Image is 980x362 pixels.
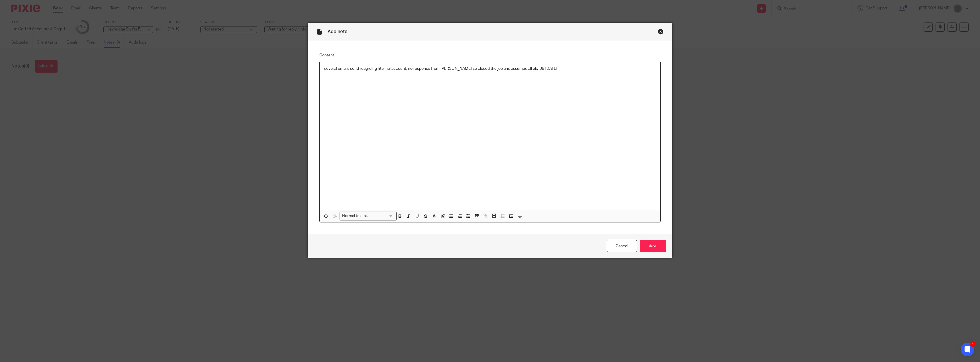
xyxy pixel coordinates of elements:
span: Normal text size [341,213,372,219]
input: Save [640,240,666,252]
p: several emails send reagrding hte inal account. no response from [PERSON_NAME] so closed the job ... [324,66,656,71]
input: Search for option [373,213,393,219]
div: Close this dialog window [658,29,663,34]
div: 1 [970,341,976,347]
span: Add note [328,29,347,34]
label: Content [319,52,661,58]
a: Cancel [607,240,637,252]
div: Search for option [340,212,397,220]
